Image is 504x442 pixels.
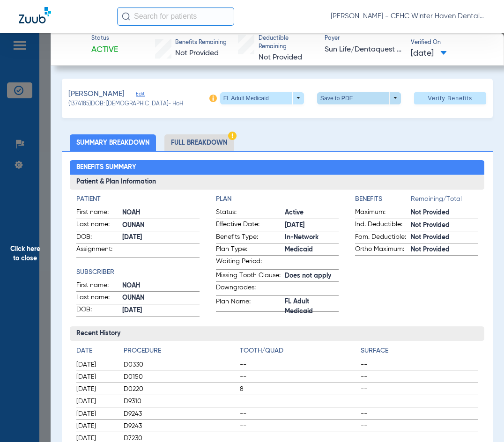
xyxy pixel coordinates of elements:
span: Fam. Deductible: [355,232,411,243]
li: Summary Breakdown [70,134,156,151]
span: FL Adult Medicaid [285,302,339,311]
button: FL Adult Medicaid [220,92,304,104]
span: -- [361,384,478,394]
span: [DATE] [411,48,447,59]
span: Sun Life/Dentaquest - AI [325,44,403,56]
span: Verified On [411,39,489,47]
li: Full Breakdown [164,134,234,151]
span: D9243 [124,409,237,419]
span: OUNAN [122,293,199,303]
span: [DATE] [76,409,116,419]
span: [PERSON_NAME] [68,88,125,100]
span: Maximum: [355,207,411,219]
span: Deductible Remaining [259,35,316,51]
span: -- [361,397,478,406]
div: Chat Widget [457,397,504,442]
span: D0330 [124,360,237,369]
span: Not Provided [411,208,478,218]
span: Verify Benefits [428,95,472,102]
span: Remaining/Total [411,194,478,207]
span: 8 [240,384,357,394]
span: [DATE] [76,421,116,431]
span: Plan Type: [216,244,285,256]
span: -- [361,421,478,431]
span: -- [361,360,478,369]
span: -- [361,409,478,419]
span: [DATE] [76,372,116,382]
span: First name: [76,280,122,292]
span: Last name: [76,220,122,231]
span: Ortho Maximum: [355,244,411,256]
span: -- [240,397,357,406]
app-breakdown-title: Tooth/Quad [240,346,357,359]
span: [PERSON_NAME] - CFHC Winter Haven Dental [331,12,485,21]
span: Not Provided [411,233,478,243]
h4: Plan [216,194,339,204]
app-breakdown-title: Surface [361,346,478,359]
h4: Benefits [355,194,411,204]
span: DOB: [76,232,122,243]
span: -- [240,360,357,369]
span: Payer [325,35,403,43]
span: In-Network [285,233,339,243]
span: Status: [216,207,285,219]
img: Search Icon [122,12,130,21]
span: OUNAN [122,221,199,230]
h4: Surface [361,346,478,356]
span: Medicaid [285,245,339,255]
span: Active [285,208,339,218]
span: NOAH [122,208,199,218]
span: [DATE] [122,233,199,243]
span: Active [91,44,118,56]
span: Waiting Period: [216,257,285,269]
h3: Patient & Plan Information [70,175,484,190]
span: Edit [136,91,144,100]
span: First name: [76,207,122,219]
span: Benefits Type: [216,232,285,243]
app-breakdown-title: Procedure [124,346,237,359]
h4: Subscriber [76,267,199,277]
span: Not Provided [175,50,219,57]
span: Benefits Remaining [175,39,227,47]
span: Not Provided [259,54,302,61]
span: [DATE] [122,306,199,316]
span: -- [240,409,357,419]
h2: Benefits Summary [70,160,484,175]
span: Not Provided [411,245,478,255]
input: Search for patients [117,7,234,26]
span: -- [240,421,357,431]
span: NOAH [122,281,199,291]
app-breakdown-title: Benefits [355,194,411,207]
span: D9310 [124,397,237,406]
span: [DATE] [76,384,116,394]
button: Save to PDF [317,92,401,104]
span: Status [91,35,118,43]
span: D9243 [124,421,237,431]
app-breakdown-title: Date [76,346,116,359]
span: Plan Name: [216,297,285,312]
h4: Tooth/Quad [240,346,357,356]
span: D0220 [124,384,237,394]
span: [DATE] [285,221,339,230]
span: Assignment: [76,244,122,257]
img: info-icon [209,95,217,102]
span: [DATE] [76,397,116,406]
span: -- [240,372,357,382]
h4: Patient [76,194,199,204]
span: -- [361,372,478,382]
span: Missing Tooth Clause: [216,271,285,282]
img: Zuub Logo [19,7,51,23]
h4: Date [76,346,116,356]
button: Verify Benefits [414,92,486,104]
span: Not Provided [411,221,478,230]
span: [DATE] [76,360,116,369]
img: Hazard [228,132,237,140]
h3: Recent History [70,326,484,341]
span: (1374185) DOB: [DEMOGRAPHIC_DATA] - HoH [68,100,183,109]
span: Downgrades: [216,283,285,295]
h4: Procedure [124,346,237,356]
span: Ind. Deductible: [355,220,411,231]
